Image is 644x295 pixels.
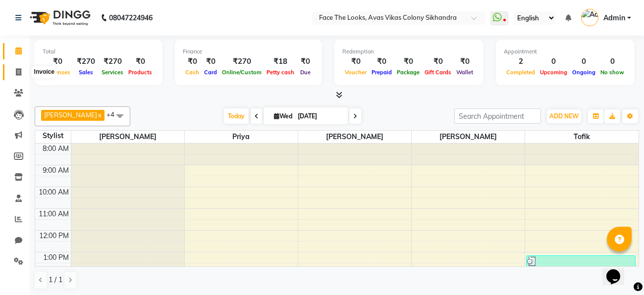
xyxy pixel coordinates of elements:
span: 1 / 1 [49,275,62,285]
div: ₹270 [99,56,126,67]
div: ₹0 [454,56,476,67]
img: Admin [581,9,598,26]
span: Tofik [525,131,639,143]
img: logo [25,4,93,32]
span: Sales [76,69,96,76]
span: No show [598,69,627,76]
span: Cash [183,69,202,76]
div: 11:00 AM [37,209,71,219]
span: Petty cash [264,69,297,76]
input: 2025-09-03 [295,109,344,124]
div: ₹0 [297,56,314,67]
div: Finance [183,48,314,56]
iframe: chat widget [602,255,634,285]
span: Today [224,108,249,124]
div: ₹0 [342,56,369,67]
div: 9:00 AM [41,165,71,176]
a: x [97,111,102,119]
div: Priyanka, TK01, 01:10 PM-02:10 PM, SHAMPOO+BLOW DRY (Waist.L) (₹399) [527,256,635,276]
div: Stylist [35,131,71,141]
span: Due [298,69,313,76]
span: Priya [185,131,298,143]
span: Upcoming [537,69,570,76]
b: 08047224946 [109,4,153,32]
span: Card [202,69,219,76]
div: 12:00 PM [37,231,71,241]
span: [PERSON_NAME] [71,131,184,143]
div: ₹0 [126,56,155,67]
span: [PERSON_NAME] [412,131,525,143]
span: [PERSON_NAME] [44,111,97,119]
div: 0 [537,56,570,67]
span: ADD NEW [549,112,579,120]
span: [PERSON_NAME] [298,131,411,143]
span: Prepaid [369,69,394,76]
span: Admin [603,13,625,23]
div: ₹0 [422,56,454,67]
div: ₹0 [43,56,73,67]
div: ₹18 [264,56,297,67]
span: Ongoing [570,69,598,76]
div: Appointment [504,48,627,56]
div: 0 [570,56,598,67]
span: Online/Custom [219,69,264,76]
span: Services [99,69,126,76]
div: ₹0 [183,56,202,67]
span: Wallet [454,69,476,76]
span: Completed [504,69,537,76]
div: Invoice [32,66,57,78]
div: Redemption [342,48,476,56]
span: Package [394,69,422,76]
div: Total [43,48,155,56]
span: Gift Cards [422,69,454,76]
div: ₹270 [219,56,264,67]
div: 0 [598,56,627,67]
button: ADD NEW [547,109,581,123]
input: Search Appointment [454,108,541,124]
div: ₹0 [202,56,219,67]
span: Products [126,69,155,76]
div: 2 [504,56,537,67]
span: Wed [271,112,295,120]
div: ₹0 [369,56,394,67]
div: 1:00 PM [41,252,71,263]
div: ₹270 [73,56,99,67]
div: ₹0 [394,56,422,67]
div: 10:00 AM [37,187,71,197]
div: 8:00 AM [41,144,71,154]
span: Voucher [342,69,369,76]
span: +4 [107,110,122,118]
